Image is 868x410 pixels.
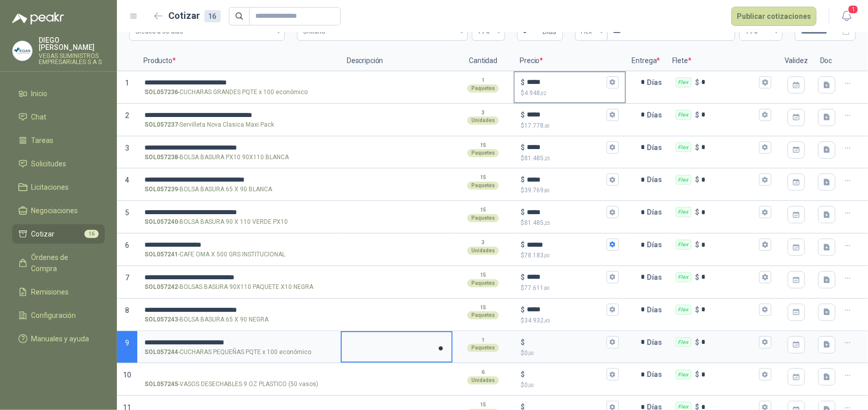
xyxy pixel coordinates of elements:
button: $$81.485,25 [607,206,619,218]
span: ,80 [544,285,550,291]
input: $$78.183,00 [527,241,604,249]
span: 4.948 [524,90,546,97]
p: DIEGO [PERSON_NAME] [39,37,105,51]
input: $$0,00 [527,338,604,346]
input: $$0,00 [527,371,604,378]
strong: SOL057236 [144,87,178,97]
p: - Servilleta Nova Clasica Maxi Pack [144,120,274,130]
div: Flex [676,175,692,185]
span: ,00 [528,383,534,388]
span: Tareas [32,135,54,146]
p: $ [521,218,618,228]
button: Flex $ [759,271,771,283]
p: 15 [480,401,486,409]
span: 4 [125,176,129,184]
span: Órdenes de Compra [32,252,95,274]
p: - BOLSA BASURA 65 X 90 NEGRA [144,315,268,325]
div: Flex [676,370,692,380]
button: $$34.932,45 [607,304,619,316]
button: Flex $ [759,368,771,380]
p: Descripción [341,51,453,71]
span: 81.485 [524,155,550,162]
p: $ [521,239,525,250]
a: Chat [12,107,105,127]
span: 34.932 [524,317,550,324]
span: 6 [125,241,129,249]
input: $$81.485,25 [527,143,604,151]
span: ,45 [544,318,550,324]
div: Flex [676,207,692,217]
span: 0 [524,349,534,357]
a: Configuración [12,306,105,325]
span: 77.611 [524,284,550,291]
p: - BOLSA BASURA PX10 90X110 BLANCA [144,153,289,162]
button: Flex $ [759,304,771,316]
p: Flete [667,51,779,71]
p: $ [521,186,618,195]
p: Días [647,202,667,222]
span: 8 [125,306,129,314]
input: $$39.769,80 [527,176,604,184]
strong: SOL057239 [144,185,178,194]
strong: SOL057241 [144,250,178,259]
input: Flex $ [702,176,757,184]
div: Flex [676,240,692,250]
button: Flex $ [759,173,771,186]
p: $ [521,316,618,326]
p: Días [647,332,667,353]
div: Flex [676,272,692,282]
p: $ [696,174,700,185]
span: 10 [123,371,131,379]
div: Flex [676,110,692,120]
div: Flex [676,77,692,87]
p: - CAFE OMA X 500 GRS INSTITUCIONAL [144,250,285,259]
p: 3 [482,239,485,247]
span: 0 [524,382,534,389]
input: $$4.948,02 [527,78,604,86]
p: - CUCHARAS GRANDES PQTE x 100 económico [144,87,308,97]
span: 78.183 [524,252,550,259]
button: Flex $ [759,336,771,348]
p: Cantidad [453,51,514,71]
input: Flex $ [702,209,757,216]
p: - BOLSAS BASURA 90X110 PAQUETE X10 NEGRA [144,282,313,292]
span: Chat [32,111,47,123]
p: 15 [480,304,486,312]
span: Inicio [32,88,48,99]
input: $$17.778,60 [527,111,604,119]
span: ,60 [544,123,550,129]
p: $ [521,89,618,98]
input: SOL057239-BOLSA BASURA 65 X 90 BLANCA [144,176,334,184]
p: $ [521,283,618,293]
p: 15 [480,271,486,279]
div: Paquetes [467,149,499,157]
div: Paquetes [467,182,499,190]
div: Paquetes [467,279,499,287]
p: Entrega [626,51,667,71]
strong: SOL057238 [144,153,178,162]
input: Flex $ [702,111,757,119]
input: Flex $ [702,338,757,346]
img: Company Logo [13,41,32,61]
button: 1 [837,7,856,25]
img: Logo peakr [12,12,64,24]
strong: SOL057237 [144,120,178,130]
a: Manuales y ayuda [12,329,105,348]
button: Flex $ [759,206,771,218]
a: Órdenes de Compra [12,248,105,278]
input: SOL057245-VASOS DESECHABLES 9 OZ PLASTICO (50 vasos) [144,371,334,378]
div: Flex [676,305,692,315]
div: Flex [676,337,692,347]
p: $ [521,121,618,131]
span: 39.769 [524,187,550,194]
p: $ [521,348,618,358]
input: Flex $ [702,273,757,281]
input: Flex $ [702,306,757,313]
div: Unidades [467,247,499,255]
p: $ [521,304,525,315]
input: $$34.932,45 [527,306,604,313]
input: Flex $ [702,143,757,151]
button: $$0,00 [607,368,619,380]
span: 3 [125,144,129,152]
p: $ [521,142,525,153]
